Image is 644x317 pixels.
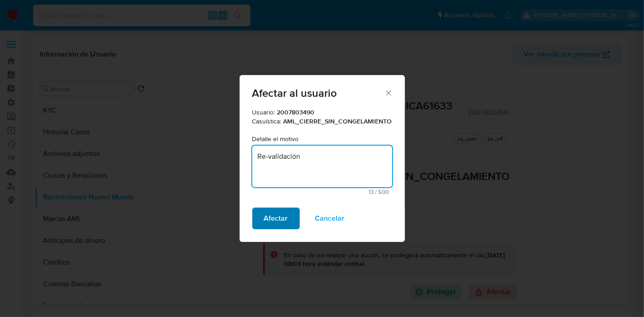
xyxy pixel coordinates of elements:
[303,208,356,229] button: Cancelar
[252,88,384,99] span: Afectar al usuario
[255,189,389,195] span: Máximo 500 caracteres
[264,208,288,228] span: Afectar
[252,146,392,187] textarea: Motivo
[277,108,315,117] strong: 2007803490
[252,208,300,229] button: Afectar
[384,89,392,97] button: Cerrar
[252,117,392,126] p: Casuística:
[252,108,392,117] p: Usuario:
[252,135,392,144] p: Detalle el motivo
[284,117,392,126] strong: AML_CIERRE_SIN_CONGELAMIENTO
[315,208,345,228] span: Cancelar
